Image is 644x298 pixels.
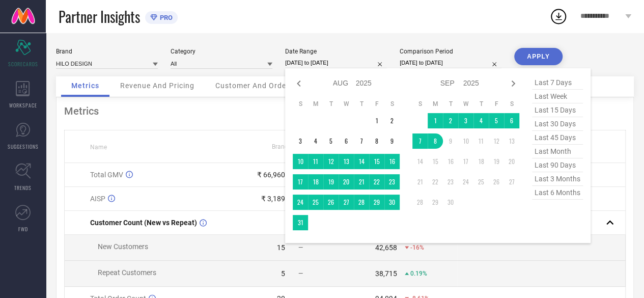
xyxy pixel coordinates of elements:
[354,154,369,169] td: Thu Aug 14 2025
[412,195,428,210] td: Sun Sep 28 2025
[90,195,105,203] span: AISP
[473,113,489,128] td: Thu Sep 04 2025
[293,195,308,210] td: Sun Aug 24 2025
[532,117,583,131] span: last 30 days
[443,113,458,128] td: Tue Sep 02 2025
[369,100,384,108] th: Friday
[489,100,504,108] th: Friday
[90,171,123,179] span: Total GMV
[410,270,427,277] span: 0.19%
[323,195,339,210] td: Tue Aug 26 2025
[412,174,428,189] td: Sun Sep 21 2025
[428,100,443,108] th: Monday
[375,243,397,252] div: 42,658
[458,100,473,108] th: Wednesday
[458,133,473,149] td: Wed Sep 10 2025
[339,154,354,169] td: Wed Aug 13 2025
[428,113,443,128] td: Mon Sep 01 2025
[281,269,285,278] div: 5
[410,244,424,251] span: -16%
[90,219,197,227] span: Customer Count (New vs Repeat)
[354,100,369,108] th: Thursday
[293,133,308,149] td: Sun Aug 03 2025
[293,100,308,108] th: Sunday
[473,100,489,108] th: Thursday
[384,195,400,210] td: Sat Aug 30 2025
[277,243,285,252] div: 15
[504,100,519,108] th: Saturday
[369,195,384,210] td: Fri Aug 29 2025
[443,195,458,210] td: Tue Sep 30 2025
[354,133,369,149] td: Thu Aug 07 2025
[71,82,99,90] span: Metrics
[443,174,458,189] td: Tue Sep 23 2025
[458,174,473,189] td: Wed Sep 24 2025
[339,133,354,149] td: Wed Aug 06 2025
[400,58,501,68] input: Select comparison period
[285,48,387,55] div: Date Range
[489,133,504,149] td: Fri Sep 12 2025
[293,215,308,230] td: Sun Aug 31 2025
[532,90,583,103] span: last week
[120,82,194,90] span: Revenue And Pricing
[532,76,583,90] span: last 7 days
[215,82,293,90] span: Customer And Orders
[9,101,37,109] span: WORKSPACE
[298,270,303,277] span: —
[507,77,519,90] div: Next month
[8,143,39,150] span: SUGGESTIONS
[532,131,583,145] span: last 45 days
[90,144,107,151] span: Name
[400,48,501,55] div: Comparison Period
[98,242,148,251] span: New Customers
[308,195,323,210] td: Mon Aug 25 2025
[458,113,473,128] td: Wed Sep 03 2025
[293,77,305,90] div: Previous month
[98,268,156,277] span: Repeat Customers
[339,100,354,108] th: Wednesday
[323,100,339,108] th: Tuesday
[14,184,32,192] span: TRENDS
[369,174,384,189] td: Fri Aug 22 2025
[473,154,489,169] td: Thu Sep 18 2025
[56,48,158,55] div: Brand
[354,174,369,189] td: Thu Aug 21 2025
[412,154,428,169] td: Sun Sep 14 2025
[504,113,519,128] td: Sat Sep 06 2025
[285,58,387,68] input: Select date range
[323,154,339,169] td: Tue Aug 12 2025
[323,133,339,149] td: Tue Aug 05 2025
[257,171,285,179] div: ₹ 66,960
[354,195,369,210] td: Thu Aug 28 2025
[369,133,384,149] td: Fri Aug 08 2025
[261,195,285,203] div: ₹ 3,189
[532,145,583,158] span: last month
[473,133,489,149] td: Thu Sep 11 2025
[64,105,626,117] div: Metrics
[412,133,428,149] td: Sun Sep 07 2025
[489,174,504,189] td: Fri Sep 26 2025
[384,100,400,108] th: Saturday
[428,154,443,169] td: Mon Sep 15 2025
[504,174,519,189] td: Sat Sep 27 2025
[532,103,583,117] span: last 15 days
[323,174,339,189] td: Tue Aug 19 2025
[369,113,384,128] td: Fri Aug 01 2025
[375,269,397,278] div: 38,715
[298,244,303,251] span: —
[549,7,568,25] div: Open download list
[384,174,400,189] td: Sat Aug 23 2025
[339,174,354,189] td: Wed Aug 20 2025
[443,100,458,108] th: Tuesday
[308,100,323,108] th: Monday
[443,154,458,169] td: Tue Sep 16 2025
[8,60,38,68] span: SCORECARDS
[369,154,384,169] td: Fri Aug 15 2025
[308,174,323,189] td: Mon Aug 18 2025
[443,133,458,149] td: Tue Sep 09 2025
[428,133,443,149] td: Mon Sep 08 2025
[384,133,400,149] td: Sat Aug 09 2025
[532,186,583,200] span: last 6 months
[532,158,583,172] span: last 90 days
[458,154,473,169] td: Wed Sep 17 2025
